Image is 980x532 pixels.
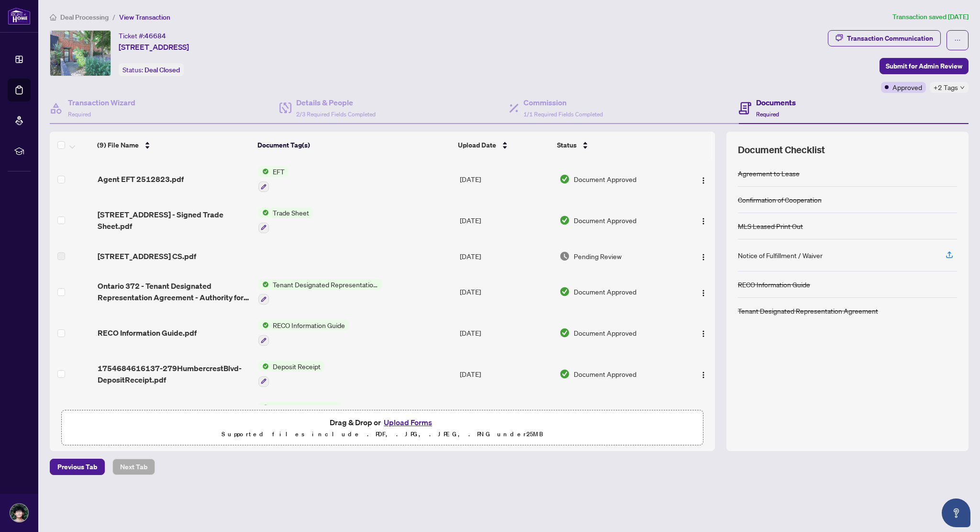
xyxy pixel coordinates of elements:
th: Upload Date [454,132,553,158]
span: Deal Processing [60,13,109,22]
span: View Transaction [119,13,170,22]
img: Logo [700,177,707,184]
span: Drag & Drop or [330,416,435,429]
div: Notice of Fulfillment / Waiver [738,250,823,260]
span: Status [557,140,577,150]
button: Transaction Communication [828,30,941,46]
span: Upload Date [458,140,496,150]
span: Listing W12250028 MLS Data Information Form.pdf [98,403,251,426]
span: Previous Tab [57,459,97,475]
div: RECO Information Guide [738,279,810,290]
span: Document Approved [574,369,636,379]
div: Ticket #: [119,30,166,41]
button: Logo [696,366,711,382]
button: Logo [696,249,711,264]
span: Approved [892,82,922,92]
td: [DATE] [456,395,556,436]
span: (9) File Name [97,140,139,150]
span: [STREET_ADDRESS] - Signed Trade Sheet.pdf [98,209,251,232]
span: Agent EFT 2512823.pdf [98,173,184,185]
button: Logo [696,213,711,228]
td: [DATE] [456,158,556,200]
img: Logo [700,289,707,297]
img: Status Icon [258,320,269,330]
button: Logo [696,325,711,340]
span: [STREET_ADDRESS] CS.pdf [98,250,196,262]
button: Status IconDeposit Receipt [258,361,324,387]
h4: Transaction Wizard [68,97,135,108]
img: Logo [700,253,707,261]
span: Trade Sheet [269,207,313,218]
img: Logo [700,371,707,379]
img: Status Icon [258,279,269,290]
h4: Commission [523,97,603,108]
span: Deposit Receipt [269,361,324,372]
div: Status: [119,63,184,76]
img: Status Icon [258,166,269,177]
span: Required [756,111,779,118]
span: 2/3 Required Fields Completed [296,111,376,118]
img: Document Status [559,369,570,379]
button: Next Tab [112,459,155,475]
span: 46684 [145,32,166,40]
td: [DATE] [456,312,556,353]
span: MLS Leased Print Out [269,402,342,413]
th: Status [553,132,677,158]
span: Deal Closed [145,66,180,74]
button: Logo [696,284,711,299]
span: ellipsis [954,37,961,44]
img: Document Status [559,251,570,261]
div: Confirmation of Cooperation [738,194,822,205]
button: Status IconEFT [258,166,289,192]
span: EFT [269,166,289,177]
div: Transaction Communication [847,31,933,46]
button: Status IconTenant Designated Representation Agreement [258,279,382,305]
button: Logo [696,171,711,187]
h4: Documents [756,97,796,108]
span: down [960,85,965,90]
span: Document Approved [574,174,636,184]
span: Document Approved [574,215,636,226]
span: Pending Review [574,251,622,261]
div: MLS Leased Print Out [738,221,803,231]
button: Status IconRECO Information Guide [258,320,349,346]
img: IMG-W12250028_1.jpg [50,31,111,76]
span: [STREET_ADDRESS] [119,41,189,53]
td: [DATE] [456,353,556,395]
button: Open asap [942,498,970,527]
img: Profile Icon [10,504,28,522]
button: Upload Forms [381,416,435,429]
td: [DATE] [456,241,556,272]
span: Ontario 372 - Tenant Designated Representation Agreement - Authority for Lease or Purchase.pdf [98,280,251,303]
img: Logo [700,330,707,338]
th: Document Tag(s) [254,132,454,158]
span: home [50,14,56,21]
article: Transaction saved [DATE] [892,11,969,23]
li: / [112,11,115,23]
p: Supported files include .PDF, .JPG, .JPEG, .PNG under 25 MB [67,429,697,440]
button: Previous Tab [50,459,105,475]
h4: Details & People [296,97,376,108]
span: Document Approved [574,328,636,338]
img: Document Status [559,286,570,297]
img: Document Status [559,174,570,184]
span: +2 Tags [934,82,958,93]
img: Status Icon [258,207,269,218]
span: Submit for Admin Review [886,58,962,74]
button: Submit for Admin Review [880,58,969,74]
td: [DATE] [456,272,556,313]
img: Status Icon [258,361,269,372]
span: 1/1 Required Fields Completed [523,111,603,118]
img: logo [8,7,31,25]
img: Status Icon [258,402,269,413]
span: Required [68,111,91,118]
div: Agreement to Lease [738,168,800,179]
span: RECO Information Guide.pdf [98,327,197,339]
span: Drag & Drop orUpload FormsSupported files include .PDF, .JPG, .JPEG, .PNG under25MB [62,410,703,446]
td: [DATE] [456,200,556,241]
span: Tenant Designated Representation Agreement [269,279,382,290]
img: Document Status [559,215,570,226]
img: Document Status [559,328,570,338]
button: Status IconTrade Sheet [258,207,313,233]
div: Tenant Designated Representation Agreement [738,306,878,316]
